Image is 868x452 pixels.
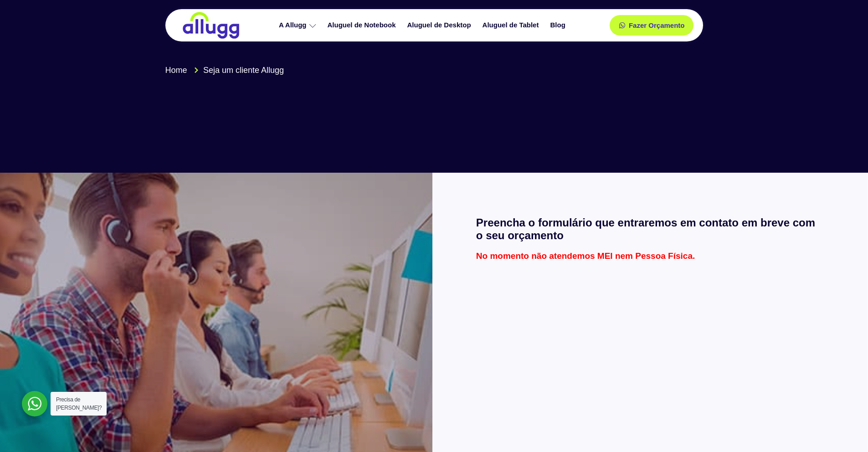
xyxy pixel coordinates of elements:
span: Home [165,64,187,77]
a: Aluguel de Desktop [403,17,478,33]
a: Blog [545,17,572,33]
span: Fazer Orçamento [629,22,685,29]
span: Seja um cliente Allugg [201,64,284,77]
span: Precisa de [PERSON_NAME]? [56,396,102,411]
img: locação de TI é Allugg [181,11,241,39]
a: Fazer Orçamento [610,15,694,36]
p: No momento não atendemos MEI nem Pessoa Física. [476,252,824,260]
a: Aluguel de Tablet [478,17,546,33]
h2: Preencha o formulário que entraremos em contato em breve com o seu orçamento [476,216,824,243]
a: A Allugg [274,17,323,33]
a: Aluguel de Notebook [323,17,403,33]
